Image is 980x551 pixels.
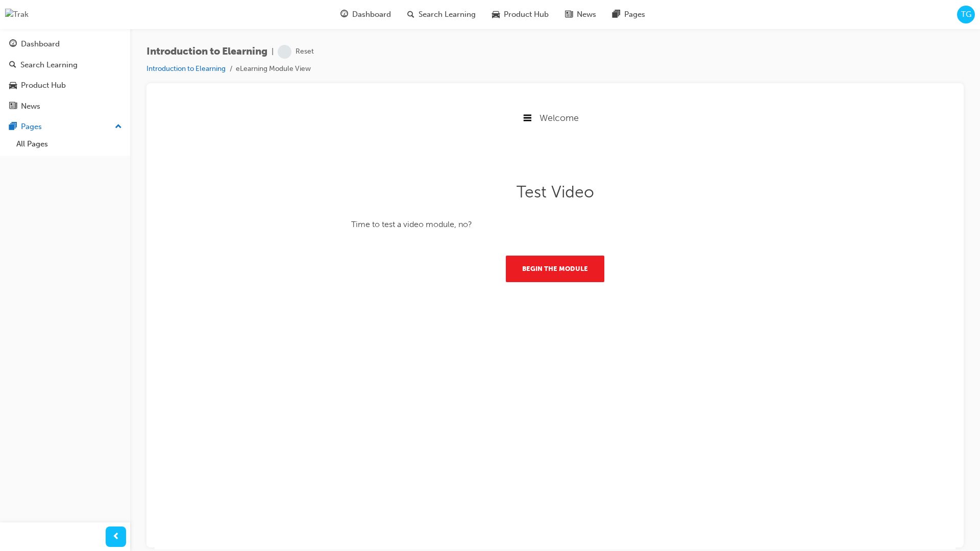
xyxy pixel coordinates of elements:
span: news-icon [565,8,573,21]
li: eLearning Module View [236,63,311,75]
span: pages-icon [612,8,620,21]
div: Dashboard [21,38,60,50]
span: pages-icon [9,122,17,132]
button: DashboardSearch LearningProduct HubNews [4,33,126,117]
span: news-icon [9,102,17,111]
span: Product Hub [504,9,549,20]
span: TG [961,9,971,20]
div: Search Learning [20,59,78,71]
span: Search Learning [419,9,476,20]
a: news-iconNews [557,4,604,25]
span: Welcome [385,11,424,22]
div: Pages [21,121,42,133]
a: pages-iconPages [604,4,653,25]
span: News [577,9,596,20]
a: All Pages [12,136,126,152]
span: learningRecordVerb_NONE-icon [278,45,291,59]
a: Dashboard [4,35,126,54]
a: guage-iconDashboard [332,4,399,25]
span: prev-icon [112,531,120,543]
div: Reset [296,47,314,57]
a: Product Hub [4,76,126,95]
span: car-icon [9,81,17,90]
h1: Test Video [197,81,605,100]
a: car-iconProduct Hub [484,4,557,25]
div: News [21,101,40,112]
span: guage-icon [9,40,17,49]
span: guage-icon [340,8,348,21]
a: Search Learning [4,56,126,74]
span: search-icon [407,8,414,21]
button: TG [957,6,975,23]
div: Product Hub [21,80,66,91]
a: News [4,97,126,116]
span: search-icon [9,61,16,70]
p: Time to test a video module, no? [197,116,605,130]
img: Trak [5,9,29,20]
a: search-iconSearch Learning [399,4,484,25]
button: Begin the module [351,154,450,181]
span: Pages [624,9,645,20]
button: Pages [4,117,126,136]
span: | [272,46,274,58]
a: Introduction to Elearning [146,64,226,73]
span: Introduction to Elearning [146,46,267,58]
span: Dashboard [352,9,391,20]
span: up-icon [115,120,122,134]
span: car-icon [492,8,500,21]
